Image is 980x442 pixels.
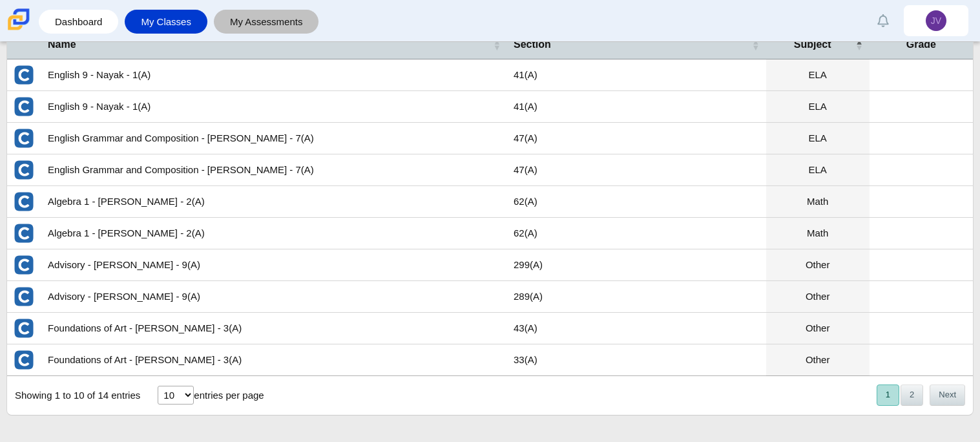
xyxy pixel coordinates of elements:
td: 43(A) [507,313,766,344]
img: External class connected through Clever [14,350,34,370]
span: Section [514,37,749,52]
button: Next [930,384,965,406]
img: External class connected through Clever [14,318,34,339]
label: entries per page [194,390,264,401]
img: External class connected through Clever [14,65,34,85]
td: 62(A) [507,186,766,218]
td: 41(A) [507,91,766,123]
td: Other [766,249,870,281]
td: English 9 - Nayak - 1(A) [41,59,507,91]
td: Algebra 1 - [PERSON_NAME] - 2(A) [41,218,507,249]
span: Name [48,37,490,52]
nav: pagination [875,384,965,406]
a: Alerts [869,6,897,35]
button: 1 [877,384,899,406]
div: Showing 1 to 10 of 14 entries [7,376,140,415]
span: Section : Activate to sort [752,38,760,51]
a: My Classes [131,10,201,34]
img: External class connected through Clever [14,286,34,307]
span: Name : Activate to sort [493,38,501,51]
td: Foundations of Art - [PERSON_NAME] - 3(A) [41,344,507,376]
td: 62(A) [507,218,766,249]
td: ELA [766,154,870,186]
span: JV [931,16,941,25]
td: Foundations of Art - [PERSON_NAME] - 3(A) [41,313,507,344]
button: 2 [901,384,923,406]
td: Other [766,313,870,344]
td: Math [766,186,870,218]
a: JV [904,5,968,36]
span: Subject : Activate to invert sorting [855,38,863,51]
td: Math [766,218,870,249]
td: 289(A) [507,281,766,313]
a: My Assessments [220,10,313,34]
td: ELA [766,59,870,91]
td: 47(A) [507,154,766,186]
td: 41(A) [507,59,766,91]
img: Carmen School of Science & Technology [5,6,32,33]
img: External class connected through Clever [14,160,34,180]
td: English Grammar and Composition - [PERSON_NAME] - 7(A) [41,123,507,154]
td: Advisory - [PERSON_NAME] - 9(A) [41,281,507,313]
td: Advisory - [PERSON_NAME] - 9(A) [41,249,507,281]
td: 47(A) [507,123,766,154]
a: Dashboard [45,10,112,34]
td: English 9 - Nayak - 1(A) [41,91,507,123]
td: Other [766,281,870,313]
span: Subject [773,37,853,52]
td: 299(A) [507,249,766,281]
img: External class connected through Clever [14,191,34,212]
td: Algebra 1 - [PERSON_NAME] - 2(A) [41,186,507,218]
td: ELA [766,123,870,154]
img: External class connected through Clever [14,128,34,149]
td: ELA [766,91,870,123]
img: External class connected through Clever [14,223,34,244]
img: External class connected through Clever [14,255,34,275]
span: Grade [876,37,966,52]
td: Other [766,344,870,376]
td: 33(A) [507,344,766,376]
td: English Grammar and Composition - [PERSON_NAME] - 7(A) [41,154,507,186]
img: External class connected through Clever [14,96,34,117]
a: Carmen School of Science & Technology [5,24,32,35]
